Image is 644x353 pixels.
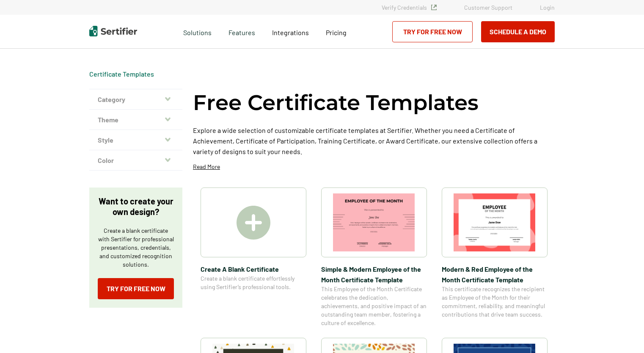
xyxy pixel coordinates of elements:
[321,188,427,327] a: Simple & Modern Employee of the Month Certificate TemplateSimple & Modern Employee of the Month C...
[201,264,306,274] span: Create A Blank Certificate
[89,70,154,78] a: Certificate Templates
[442,285,548,319] span: This certificate recognizes the recipient as Employee of the Month for their commitment, reliabil...
[540,4,555,11] a: Login
[333,193,415,251] img: Simple & Modern Employee of the Month Certificate Template
[272,28,309,36] span: Integrations
[326,26,347,37] a: Pricing
[431,5,437,10] img: Verified
[98,226,174,269] p: Create a blank certificate with Sertifier for professional presentations, credentials, and custom...
[193,89,479,116] h1: Free Certificate Templates
[442,188,548,327] a: Modern & Red Employee of the Month Certificate TemplateModern & Red Employee of the Month Certifi...
[228,26,255,37] span: Features
[237,206,270,240] img: Create A Blank Certificate
[326,28,347,36] span: Pricing
[89,110,182,130] button: Theme
[464,4,512,11] a: Customer Support
[272,26,309,37] a: Integrations
[442,264,548,285] span: Modern & Red Employee of the Month Certificate Template
[98,196,174,217] p: Want to create your own design?
[321,285,427,327] span: This Employee of the Month Certificate celebrates the dedication, achievements, and positive impa...
[89,70,154,78] span: Certificate Templates
[89,89,182,110] button: Category
[321,264,427,285] span: Simple & Modern Employee of the Month Certificate Template
[98,278,174,299] a: Try for Free Now
[89,150,182,171] button: Color
[201,274,306,291] span: Create a blank certificate effortlessly using Sertifier’s professional tools.
[454,193,536,251] img: Modern & Red Employee of the Month Certificate Template
[89,70,154,78] div: Breadcrumb
[89,26,137,36] img: Sertifier | Digital Credentialing Platform
[392,21,473,42] a: Try for Free Now
[382,4,437,11] a: Verify Credentials
[183,26,212,37] span: Solutions
[193,125,555,157] p: Explore a wide selection of customizable certificate templates at Sertifier. Whether you need a C...
[193,163,220,171] p: Read More
[89,130,182,150] button: Style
